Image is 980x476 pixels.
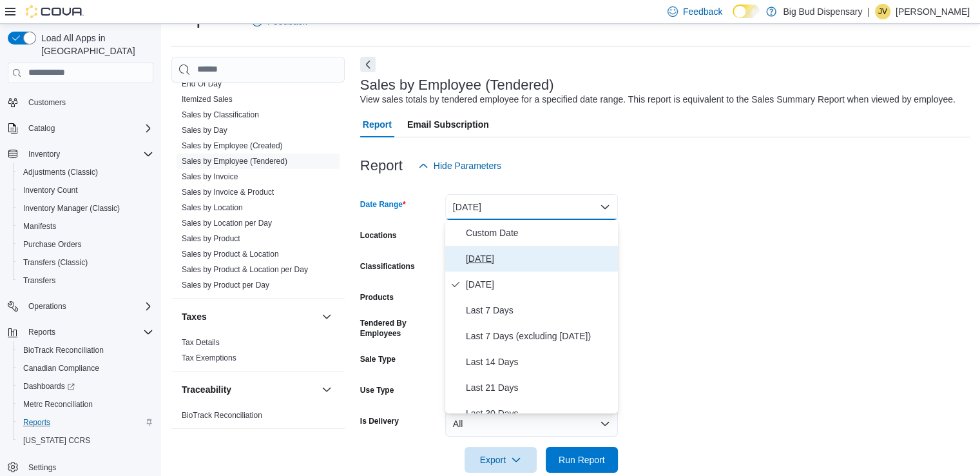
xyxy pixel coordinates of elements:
div: View sales totals by tendered employee for a specified date range. This report is equivalent to t... [360,93,956,106]
label: Classifications [360,261,415,272]
label: Tendered By Employees [360,318,440,339]
a: Sales by Product per Day [182,281,269,290]
span: Metrc Reconciliation [18,397,153,412]
button: Traceability [182,383,316,396]
span: Inventory [23,146,153,162]
button: Taxes [182,310,316,323]
a: Reports [18,415,55,430]
span: Dashboards [23,381,75,392]
a: BioTrack Reconciliation [18,342,109,358]
a: Metrc Reconciliation [18,397,98,412]
span: Purchase Orders [23,239,82,250]
button: Run Report [546,447,618,473]
span: End Of Day [182,79,222,89]
a: Sales by Employee (Created) [182,141,283,150]
button: Traceability [319,382,334,397]
a: Sales by Location [182,203,243,212]
a: Adjustments (Classic) [18,164,103,180]
span: Sales by Product & Location [182,249,279,259]
span: Last 30 Days [466,406,613,421]
a: Purchase Orders [18,237,87,252]
button: Inventory [3,145,159,163]
button: Manifests [13,217,159,235]
div: Sales [171,76,345,298]
span: Feedback [683,5,722,18]
a: Transfers [18,273,61,288]
span: Run Report [559,453,605,466]
span: Purchase Orders [18,237,153,252]
img: Cova [26,5,84,18]
span: Reports [23,324,153,340]
a: End Of Day [182,79,222,88]
span: Customers [28,97,66,108]
a: Sales by Product [182,234,240,243]
span: Manifests [23,221,56,232]
button: [US_STATE] CCRS [13,431,159,450]
span: JV [878,4,887,19]
button: Reports [23,324,61,340]
span: Settings [23,459,153,475]
span: Sales by Day [182,125,227,135]
span: BioTrack Reconciliation [18,342,153,358]
span: Sales by Product & Location per Day [182,264,308,275]
a: Tax Details [182,338,220,347]
span: Washington CCRS [18,433,153,448]
span: Load All Apps in [GEOGRAPHIC_DATA] [36,32,153,57]
button: Transfers [13,272,159,290]
h3: Taxes [182,310,207,323]
p: Big Bud Dispensary [783,4,862,19]
a: Sales by Location per Day [182,219,272,228]
span: Sales by Classification [182,110,259,120]
span: Customers [23,94,153,110]
span: Last 7 Days [466,302,613,318]
a: Inventory Manager (Classic) [18,201,125,216]
span: Transfers [18,273,153,288]
span: Last 21 Days [466,380,613,395]
p: [PERSON_NAME] [896,4,970,19]
a: Dashboards [18,379,80,394]
label: Locations [360,230,397,241]
span: Operations [23,299,153,314]
a: Sales by Invoice & Product [182,188,274,197]
span: Canadian Compliance [18,361,153,376]
a: Canadian Compliance [18,361,104,376]
button: Settings [3,457,159,476]
button: Operations [3,297,159,315]
button: Reports [13,413,159,431]
div: Jonathan Vaughn [875,4,890,19]
span: Email Subscription [407,112,489,137]
button: Inventory Count [13,181,159,199]
span: Reports [28,327,55,337]
span: Sales by Employee (Tendered) [182,156,287,166]
span: Inventory Count [23,185,78,195]
label: Sale Type [360,354,396,364]
span: Report [363,112,392,137]
span: Metrc Reconciliation [23,399,93,410]
span: Sales by Invoice & Product [182,187,274,197]
button: Taxes [319,309,334,324]
button: Reports [3,323,159,341]
a: BioTrack Reconciliation [182,411,262,420]
span: BioTrack Reconciliation [23,345,104,355]
button: Next [360,57,376,72]
button: Operations [23,299,72,314]
span: Manifests [18,219,153,234]
a: Tax Exemptions [182,353,236,362]
span: Itemized Sales [182,94,233,104]
span: Canadian Compliance [23,363,99,373]
button: Transfers (Classic) [13,253,159,272]
span: Operations [28,301,66,312]
button: Metrc Reconciliation [13,395,159,413]
span: BioTrack Reconciliation [182,410,262,421]
span: [DATE] [466,251,613,266]
a: Customers [23,95,71,110]
button: Inventory [23,146,65,162]
button: Adjustments (Classic) [13,163,159,181]
a: Sales by Day [182,126,227,135]
button: Catalog [23,121,60,136]
button: Inventory Manager (Classic) [13,199,159,217]
input: Dark Mode [733,5,760,18]
span: Last 14 Days [466,354,613,370]
div: Select listbox [445,220,618,413]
